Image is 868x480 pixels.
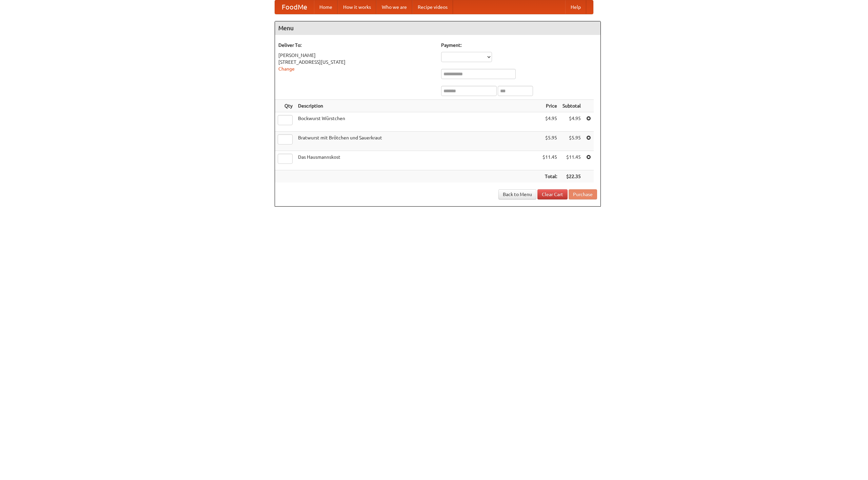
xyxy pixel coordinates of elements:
[412,0,453,14] a: Recipe videos
[560,132,584,151] td: $5.95
[560,170,584,183] th: $22.35
[278,59,434,65] div: [STREET_ADDRESS][US_STATE]
[498,189,536,199] a: Back to Menu
[278,66,295,72] a: Change
[376,0,412,14] a: Who we are
[275,0,314,14] a: FoodMe
[278,42,434,49] h5: Deliver To:
[537,189,568,199] a: Clear Cart
[540,151,560,170] td: $11.45
[560,100,584,112] th: Subtotal
[569,189,597,199] button: Purchase
[295,132,540,151] td: Bratwurst mit Brötchen und Sauerkraut
[540,170,560,183] th: Total:
[275,21,600,35] h4: Menu
[338,0,376,14] a: How it works
[540,132,560,151] td: $5.95
[560,112,584,132] td: $4.95
[295,112,540,132] td: Bockwurst Würstchen
[295,151,540,170] td: Das Hausmannskost
[295,100,540,112] th: Description
[278,52,434,59] div: [PERSON_NAME]
[560,151,584,170] td: $11.45
[441,42,597,49] h5: Payment:
[540,112,560,132] td: $4.95
[275,100,295,112] th: Qty
[565,0,586,14] a: Help
[540,100,560,112] th: Price
[314,0,338,14] a: Home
